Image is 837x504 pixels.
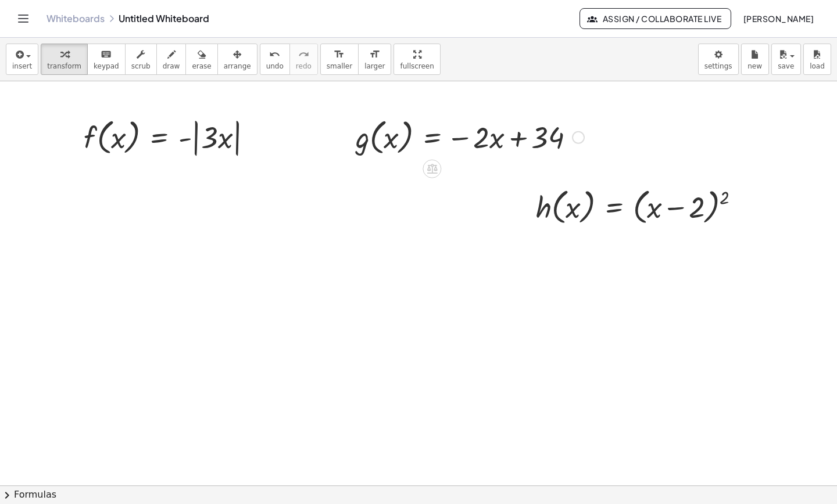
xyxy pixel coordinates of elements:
[101,48,112,62] i: keyboard
[163,62,180,70] span: draw
[260,44,290,75] button: undoundo
[589,13,721,24] span: Assign / Collaborate Live
[46,13,105,24] a: Whiteboards
[803,44,831,75] button: load
[41,44,88,75] button: transform
[217,44,257,75] button: arrange
[47,62,81,70] span: transform
[266,62,284,70] span: undo
[771,44,801,75] button: save
[125,44,157,75] button: scrub
[358,44,391,75] button: format_sizelarger
[12,62,32,70] span: insert
[269,48,280,62] i: undo
[743,13,814,24] span: [PERSON_NAME]
[394,44,440,75] button: fullscreen
[156,44,187,75] button: draw
[364,62,385,70] span: larger
[580,8,731,29] button: Assign / Collaborate Live
[14,9,33,28] button: Toggle navigation
[423,160,441,178] div: Apply the same math to both sides of the equation
[698,44,739,75] button: settings
[185,44,217,75] button: erase
[131,62,151,70] span: scrub
[327,62,352,70] span: smaller
[296,62,312,70] span: redo
[741,44,769,75] button: new
[320,44,359,75] button: format_sizesmaller
[704,62,732,70] span: settings
[6,44,38,75] button: insert
[747,62,762,70] span: new
[810,62,825,70] span: load
[298,48,309,62] i: redo
[224,62,251,70] span: arrange
[369,48,380,62] i: format_size
[778,62,794,70] span: save
[87,44,126,75] button: keyboardkeypad
[94,62,119,70] span: keypad
[400,62,434,70] span: fullscreen
[734,8,823,29] button: [PERSON_NAME]
[192,62,211,70] span: erase
[334,48,345,62] i: format_size
[289,44,318,75] button: redoredo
